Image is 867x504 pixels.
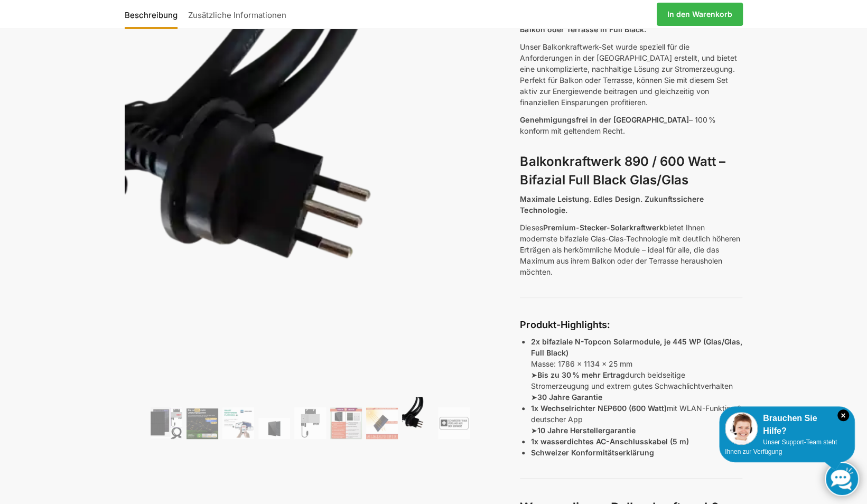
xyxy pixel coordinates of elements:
a: In den Warenkorb [657,3,743,26]
p: Unser Balkonkraftwerk-Set wurde speziell für die Anforderungen in der [GEOGRAPHIC_DATA] erstellt,... [520,41,742,108]
strong: 10 Jahre Herstellergarantie [537,426,635,435]
strong: 1x wasserdichtes AC-Anschlusskabel (5 m) [530,437,688,446]
a: Beschreibung [125,2,183,27]
img: Bificial 30 % mehr Leistung [366,407,398,439]
strong: Premium-Stecker-Solarkraftwerk [543,223,663,232]
p: Dieses bietet Ihnen modernste bifaziale Glas-Glas-Technologie mit deutlich höheren Erträgen als h... [520,222,742,277]
img: Balkonkraftwerk 890/600 Watt bificial Glas/Glas – Bild 3 [222,407,254,439]
strong: Schweizer Konformitätserklärung [530,448,654,457]
img: Balkonkraftwerk 890/600 Watt bificial Glas/Glas – Bild 5 [294,407,326,439]
img: Customer service [725,412,758,445]
p: mit WLAN-Funktion & deutscher App ➤ [530,403,742,436]
div: Brauchen Sie Hilfe? [725,412,849,437]
p: Masse: 1786 x 1134 x 25 mm ➤ durch beidseitige Stromerzeugung und extrem gutes Schwachlichtverhal... [530,336,742,403]
img: Bificiales Hochleistungsmodul [151,407,182,439]
strong: Balkonkraftwerk 890 / 600 Watt – Bifazial Full Black Glas/Glas [520,154,725,188]
strong: 2x bifaziale N-Topcon Solarmodule, je 445 WP (Glas/Glas, Full Black) [530,337,742,357]
span: Unser Support-Team steht Ihnen zur Verfügung [725,438,837,455]
strong: Bis zu 30 % mehr Ertrag [537,370,624,379]
strong: 890/600 Watt Komplett-Set Stecker-Solarkraftwerk für Balkon oder Terrasse in Full Black. [520,14,719,34]
img: Balkonkraftwerk 890/600 Watt bificial Glas/Glas – Bild 2 [187,408,218,438]
img: Anschlusskabel-3meter_schweizer-stecker [402,397,434,439]
strong: Produkt-Highlights: [520,319,610,330]
strong: 30 Jahre Garantie [537,393,602,402]
img: Balkonkraftwerk 890/600 Watt bificial Glas/Glas – Bild 9 [438,407,470,439]
i: Schließen [837,409,849,421]
a: Zusätzliche Informationen [183,2,292,27]
img: Bificial im Vergleich zu billig Modulen [330,407,362,439]
img: Maysun [258,418,290,439]
strong: 1x Wechselrichter NEP600 (600 Watt) [530,404,666,413]
strong: Maximale Leistung. Edles Design. Zukunftssichere Technologie. [520,194,703,214]
span: Genehmigungsfrei in der [GEOGRAPHIC_DATA] [520,115,688,124]
span: – 100 % konform mit geltendem Recht. [520,115,715,135]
